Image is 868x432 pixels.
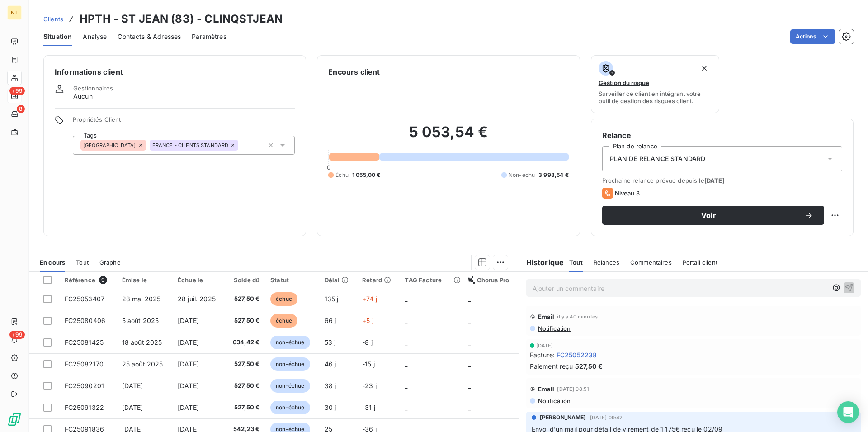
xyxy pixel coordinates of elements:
[468,317,471,324] span: _
[325,404,336,411] span: 30 j
[538,385,555,393] span: Email
[122,360,163,368] span: 25 août 2025
[65,404,104,411] span: FC25091322
[405,276,457,284] div: TAG Facture
[43,14,63,24] a: Clients
[238,141,245,149] input: Ajouter une valeur
[178,276,219,284] div: Échue le
[325,276,351,284] div: Délai
[405,295,407,303] span: _
[230,338,259,347] span: 634,42 €
[509,171,535,179] span: Non-échu
[270,292,297,306] span: échue
[80,11,283,27] h3: HPTH - ST JEAN (83) - CLINQSTJEAN
[352,171,381,179] span: 1 055,00 €
[270,276,314,284] div: Statut
[230,381,259,390] span: 527,50 €
[17,105,25,113] span: 8
[76,259,89,266] span: Tout
[557,314,598,319] span: il y a 40 minutes
[362,295,377,303] span: +74 j
[468,295,471,303] span: _
[9,331,25,339] span: +99
[362,404,375,411] span: -31 j
[7,412,22,427] img: Logo LeanPay
[40,259,65,266] span: En cours
[73,116,295,128] span: Propriétés Client
[837,401,859,423] div: Open Intercom Messenger
[468,404,471,411] span: _
[615,190,640,197] span: Niveau 3
[468,276,513,284] div: Chorus Pro
[178,338,199,346] span: [DATE]
[65,360,104,368] span: FC25082170
[599,90,712,104] span: Surveiller ce client en intégrant votre outil de gestion des risques client.
[270,314,297,328] span: échue
[599,79,649,86] span: Gestion du risque
[65,317,106,324] span: FC25080406
[328,123,568,150] h2: 5 053,54 €
[468,360,471,368] span: _
[65,295,105,303] span: FC25053407
[468,338,471,346] span: _
[538,313,555,320] span: Email
[230,294,259,304] span: 527,50 €
[405,404,407,411] span: _
[468,382,471,389] span: _
[530,350,555,360] span: Facture :
[530,361,573,371] span: Paiement reçu
[122,295,161,303] span: 28 mai 2025
[590,415,623,420] span: [DATE] 09:42
[9,87,25,95] span: +99
[557,350,597,360] span: FC25052238
[575,361,603,371] span: 527,50 €
[325,338,336,346] span: 53 j
[328,66,380,77] h6: Encours client
[557,386,589,392] span: [DATE] 08:51
[270,401,310,414] span: non-échue
[362,360,375,368] span: -15 j
[704,177,725,184] span: [DATE]
[537,397,571,404] span: Notification
[270,379,310,393] span: non-échue
[270,357,310,371] span: non-échue
[230,276,259,284] div: Solde dû
[178,404,199,411] span: [DATE]
[540,413,586,422] span: [PERSON_NAME]
[362,276,394,284] div: Retard
[362,338,373,346] span: -8 j
[790,29,835,44] button: Actions
[122,404,143,411] span: [DATE]
[178,382,199,389] span: [DATE]
[405,360,407,368] span: _
[73,92,93,101] span: Aucun
[519,257,564,268] h6: Historique
[178,360,199,368] span: [DATE]
[335,171,349,179] span: Échu
[55,66,295,77] h6: Informations client
[602,177,842,184] span: Prochaine relance prévue depuis le
[569,259,583,266] span: Tout
[122,338,162,346] span: 18 août 2025
[43,32,72,41] span: Situation
[230,316,259,325] span: 527,50 €
[405,338,407,346] span: _
[537,325,571,332] span: Notification
[83,32,107,41] span: Analyse
[178,295,216,303] span: 28 juil. 2025
[118,32,181,41] span: Contacts & Adresses
[152,142,229,148] span: FRANCE - CLIENTS STANDARD
[630,259,672,266] span: Commentaires
[122,317,159,324] span: 5 août 2025
[65,338,104,346] span: FC25081425
[602,130,842,141] h6: Relance
[325,317,336,324] span: 66 j
[591,55,720,113] button: Gestion du risqueSurveiller ce client en intégrant votre outil de gestion des risques client.
[192,32,226,41] span: Paramètres
[122,276,167,284] div: Émise le
[405,317,407,324] span: _
[7,5,22,20] div: NT
[325,360,336,368] span: 46 j
[405,382,407,389] span: _
[65,276,111,284] div: Référence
